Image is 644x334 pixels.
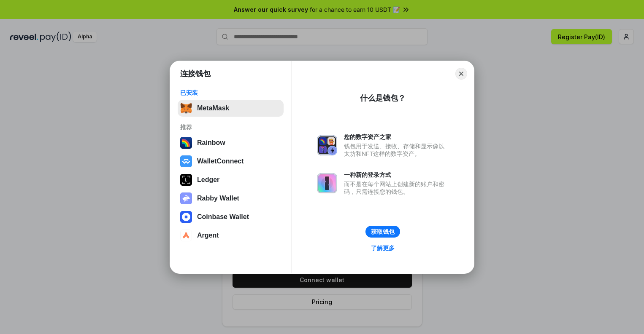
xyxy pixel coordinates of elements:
div: Coinbase Wallet [197,213,249,221]
div: WalletConnect [197,158,244,165]
button: WalletConnect [178,153,284,170]
img: svg+xml,%3Csvg%20fill%3D%22none%22%20height%3D%2233%22%20viewBox%3D%220%200%2035%2033%22%20width%... [180,102,192,114]
button: MetaMask [178,100,284,117]
div: Argent [197,232,219,239]
img: svg+xml,%3Csvg%20width%3D%2228%22%20height%3D%2228%22%20viewBox%3D%220%200%2028%2028%22%20fill%3D... [180,155,192,167]
img: svg+xml,%3Csvg%20xmlns%3D%22http%3A%2F%2Fwww.w3.org%2F2000%2Fsvg%22%20fill%3D%22none%22%20viewBox... [317,135,337,155]
button: Rabby Wallet [178,190,284,207]
div: 您的数字资产之家 [344,133,449,141]
div: 已安装 [180,89,281,96]
img: svg+xml,%3Csvg%20xmlns%3D%22http%3A%2F%2Fwww.w3.org%2F2000%2Fsvg%22%20fill%3D%22none%22%20viewBox... [180,192,192,204]
button: Argent [178,227,284,244]
div: 一种新的登录方式 [344,171,449,179]
img: svg+xml,%3Csvg%20xmlns%3D%22http%3A%2F%2Fwww.w3.org%2F2000%2Fsvg%22%20width%3D%2228%22%20height%3... [180,174,192,186]
button: Coinbase Wallet [178,208,284,225]
img: svg+xml,%3Csvg%20width%3D%2228%22%20height%3D%2228%22%20viewBox%3D%220%200%2028%2028%22%20fill%3D... [180,211,192,223]
a: 了解更多 [366,243,400,254]
button: Rainbow [178,134,284,151]
div: Ledger [197,176,219,184]
div: 什么是钱包？ [360,93,406,103]
div: 而不是在每个网站上创建新的账户和密码，只需连接您的钱包。 [344,180,449,195]
h1: 连接钱包 [180,69,211,79]
div: MetaMask [197,104,229,112]
div: Rabby Wallet [197,195,239,202]
div: 了解更多 [371,244,395,252]
img: svg+xml,%3Csvg%20xmlns%3D%22http%3A%2F%2Fwww.w3.org%2F2000%2Fsvg%22%20fill%3D%22none%22%20viewBox... [317,173,337,193]
button: 获取钱包 [365,226,400,238]
button: Ledger [178,171,284,188]
img: svg+xml,%3Csvg%20width%3D%22120%22%20height%3D%22120%22%20viewBox%3D%220%200%20120%20120%22%20fil... [180,137,192,149]
img: svg+xml,%3Csvg%20width%3D%2228%22%20height%3D%2228%22%20viewBox%3D%220%200%2028%2028%22%20fill%3D... [180,230,192,241]
div: 钱包用于发送、接收、存储和显示像以太坊和NFT这样的数字资产。 [344,142,449,158]
div: Rainbow [197,139,225,147]
div: 推荐 [180,123,281,131]
button: Close [455,68,467,80]
div: 获取钱包 [371,228,395,235]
